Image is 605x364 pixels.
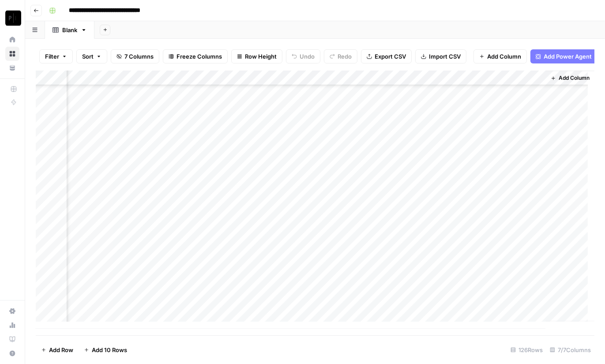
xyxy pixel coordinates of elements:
a: Browse [5,47,19,61]
span: 7 Columns [124,52,154,61]
span: Add Row [49,345,73,354]
a: Your Data [5,61,19,75]
button: Export CSV [361,49,412,63]
div: Blank [62,26,77,34]
span: Redo [338,52,352,61]
span: Freeze Columns [177,52,222,61]
button: Undo [286,49,320,63]
a: Home [5,33,19,47]
button: Import CSV [415,49,466,63]
button: Workspace: Paragon Intel - Copyediting [5,7,19,29]
span: Add Power Agent [544,52,592,61]
a: Blank [45,21,94,39]
a: Usage [5,318,19,332]
button: 7 Columns [111,49,159,63]
span: Filter [45,52,59,61]
button: Add 10 Rows [79,343,132,357]
a: Learning Hub [5,332,19,346]
span: Add Column [559,74,590,82]
button: Filter [39,49,73,63]
span: Undo [300,52,315,61]
button: Add Column [547,72,593,84]
button: Add Row [36,343,79,357]
button: Sort [76,49,107,63]
button: Help + Support [5,346,19,360]
button: Redo [324,49,357,63]
div: 7/7 Columns [546,343,594,357]
button: Add Power Agent [530,49,597,63]
span: Row Height [245,52,277,61]
a: Settings [5,304,19,318]
span: Import CSV [429,52,461,61]
span: Add Column [487,52,521,61]
button: Row Height [231,49,282,63]
div: 126 Rows [507,343,546,357]
span: Sort [82,52,94,61]
span: Export CSV [375,52,406,61]
button: Freeze Columns [163,49,228,63]
span: Add 10 Rows [92,345,127,354]
button: Add Column [473,49,527,63]
img: Paragon Intel - Copyediting Logo [5,10,21,26]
